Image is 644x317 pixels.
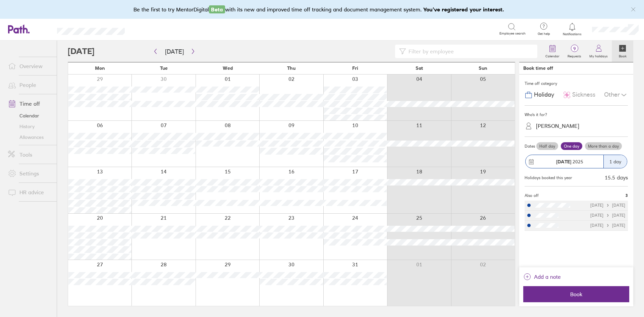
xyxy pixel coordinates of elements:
div: Who's it for? [525,110,628,120]
button: Book [523,286,629,302]
label: Book [615,52,631,58]
a: Overview [3,59,57,73]
span: Mon [95,65,105,71]
div: Time off category [525,78,628,89]
strong: [DATE] [556,159,571,165]
a: Tools [3,148,57,161]
span: 2025 [556,159,583,164]
input: Filter by employee [406,45,533,58]
label: Calendar [541,52,563,58]
span: 3 [626,193,628,198]
span: Sat [416,65,423,71]
span: Book [528,291,625,297]
a: Calendar [3,110,57,121]
span: Also off [525,193,539,198]
span: 9 [563,46,585,51]
a: Calendar [541,41,563,62]
div: Book time off [523,65,553,71]
label: More than a day [585,142,622,150]
label: Half day [536,142,558,150]
span: Get help [533,32,555,36]
a: Book [612,41,633,62]
span: Sun [479,65,487,71]
div: 15.5 days [605,174,628,180]
span: Notifications [561,32,583,36]
a: HR advice [3,186,57,199]
a: Time off [3,97,57,110]
div: [PERSON_NAME] [536,123,579,129]
a: 9Requests [563,41,585,62]
a: People [3,78,57,92]
div: [DATE] [DATE] [590,213,625,218]
span: Beta [209,5,225,13]
span: Thu [287,65,296,71]
a: Settings [3,167,57,180]
a: History [3,121,57,132]
div: 1 day [603,155,627,168]
div: Other [604,89,628,101]
button: Add a note [523,271,561,282]
span: Fri [352,65,358,71]
span: Holiday [534,91,554,98]
div: Holidays booked this year [525,175,572,180]
a: Notifications [561,22,583,36]
div: Search [143,26,160,32]
span: Wed [223,65,233,71]
div: [DATE] [DATE] [590,203,625,208]
div: Be the first to try MentorDigital with its new and improved time off tracking and document manage... [133,5,511,13]
b: You've registered your interest. [423,6,504,13]
div: [DATE] [DATE] [590,223,625,228]
span: Sickness [572,91,595,98]
span: Tue [160,65,168,71]
span: Add a note [534,271,561,282]
button: [DATE] [160,46,189,57]
label: Requests [563,52,585,58]
a: My holidays [585,41,612,62]
label: My holidays [585,52,612,58]
button: [DATE] 20251 day [525,151,628,172]
a: Allowances [3,132,57,143]
span: Employee search [499,32,526,36]
span: Dates [525,144,535,149]
label: One day [561,142,582,150]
